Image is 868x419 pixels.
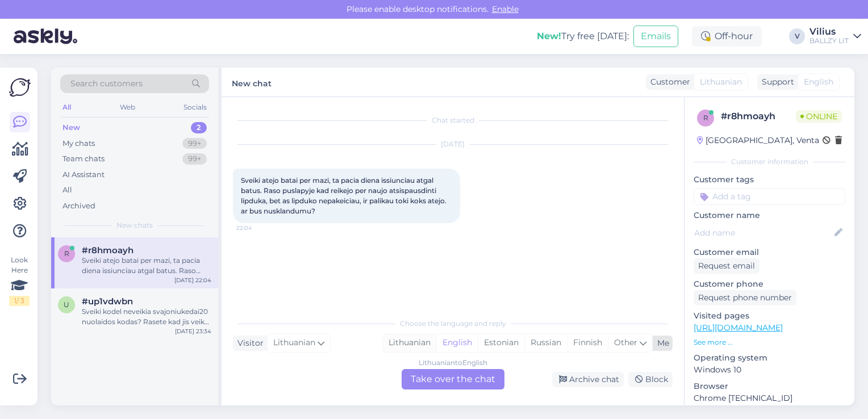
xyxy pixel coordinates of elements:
input: Add name [694,227,832,239]
div: Choose the language and reply [233,319,673,329]
div: Block [628,372,673,387]
a: ViliusBALLZY LIT [809,27,861,45]
p: Windows 10 [694,364,845,376]
div: Request email [694,258,759,274]
div: 99+ [182,138,207,149]
p: Customer phone [694,278,845,290]
div: Chat started [233,115,673,125]
div: BALLZY LIT [809,36,849,45]
span: Lithuanian [700,76,742,88]
p: Operating system [694,352,845,364]
span: English [804,76,833,88]
div: Sveiki atejo batai per mazi, ta pacia diena issiunciau atgal batus. Raso puslapyje kad reikejo pe... [82,255,211,276]
div: Archive chat [552,372,624,387]
div: Web [118,100,137,115]
a: [URL][DOMAIN_NAME] [694,322,783,333]
div: Customer [646,76,690,88]
div: All [60,100,73,115]
div: All [62,185,72,196]
p: Customer name [694,209,845,221]
div: AI Assistant [62,169,105,181]
span: Online [796,110,842,123]
div: Team chats [62,153,105,165]
span: r [703,114,708,122]
div: Support [757,76,794,88]
div: New [62,122,80,133]
div: Archived [62,200,95,212]
div: [DATE] [233,139,673,149]
div: Try free [DATE]: [537,30,629,43]
p: Chrome [TECHNICAL_ID] [694,392,845,404]
div: [DATE] 23:34 [175,327,211,336]
div: Sveiki kodel neveikia svajoniukedai20 nuolaidos kodas? Rasete kad jis veiks iki 23:59, dabar yra ... [82,307,211,327]
div: Russian [524,334,567,351]
span: Lithuanian [273,337,315,349]
div: Lithuanian [383,334,436,351]
div: 1 / 3 [9,296,30,306]
span: 22:04 [236,224,279,232]
div: Take over the chat [402,369,504,389]
span: #up1vdwbn [82,296,133,307]
div: English [436,334,478,351]
div: Off-hour [692,26,762,47]
span: Search customers [70,78,143,90]
div: Lithuanian to English [419,358,487,368]
div: 99+ [182,153,207,165]
div: Me [653,337,669,349]
span: Sveiki atejo batai per mazi, ta pacia diena issiunciau atgal batus. Raso puslapyje kad reikejo pe... [241,176,448,215]
div: Customer information [694,157,845,167]
div: Request phone number [694,290,796,305]
span: #r8hmoayh [82,245,133,255]
input: Add a tag [694,188,845,205]
div: Finnish [567,334,608,351]
label: New chat [232,74,272,90]
span: r [64,249,69,258]
span: New chats [116,220,153,231]
div: 2 [191,122,207,133]
p: Customer tags [694,174,845,186]
div: Vilius [809,27,849,36]
span: Other [614,337,637,347]
p: Visited pages [694,310,845,322]
div: [GEOGRAPHIC_DATA], Venta [697,135,819,146]
div: My chats [62,138,95,149]
img: Askly Logo [9,77,31,98]
span: Enable [489,4,522,14]
div: Estonian [478,334,524,351]
b: New! [537,31,561,41]
div: # r8hmoayh [721,110,796,123]
p: Browser [694,380,845,392]
div: [DATE] 22:04 [174,276,211,284]
p: Customer email [694,246,845,258]
div: V [789,28,805,44]
div: Visitor [233,337,264,349]
p: See more ... [694,337,845,347]
div: Socials [181,100,209,115]
span: u [64,300,69,309]
div: Look Here [9,255,30,306]
button: Emails [633,26,678,47]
